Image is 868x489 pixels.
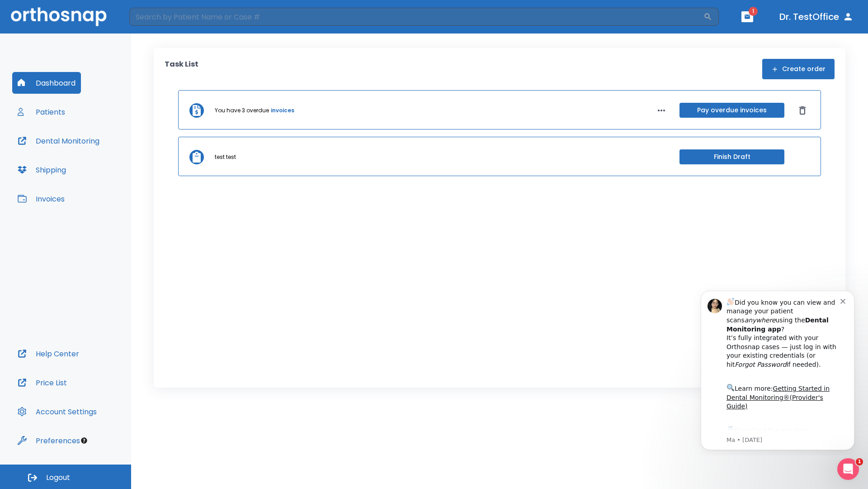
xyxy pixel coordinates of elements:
[12,343,85,364] button: Help Center
[795,103,810,118] button: Dismiss
[837,458,859,480] iframe: Intercom live chat
[80,436,88,445] div: Tooltip anchor
[679,149,784,164] button: Finish Draft
[129,8,703,26] input: Search by Patient Name or Case #
[749,7,758,16] span: 1
[776,9,857,25] button: Dr. TestOffice
[12,72,81,94] button: Dashboard
[12,159,71,181] button: Shipping
[165,59,198,79] p: Task List
[12,401,102,422] button: Account Settings
[12,130,105,152] button: Dental Monitoring
[39,144,120,161] a: App Store
[679,103,784,118] button: Pay overdue invoices
[39,142,153,188] div: Download the app: | ​ Let us know if you need help getting started!
[271,106,294,115] a: invoices
[39,153,153,162] p: Message from Ma, sent 4w ago
[687,283,868,455] iframe: Intercom notifications message
[12,188,70,210] button: Invoices
[215,153,236,161] p: test test
[12,372,72,393] button: Price List
[153,14,160,21] button: Dismiss notification
[215,106,269,115] p: You have 3 overdue
[12,430,85,451] button: Preferences
[762,59,835,79] button: Create order
[12,101,71,123] button: Patients
[46,473,70,483] span: Logout
[856,458,863,465] span: 1
[11,7,107,26] img: Orthosnap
